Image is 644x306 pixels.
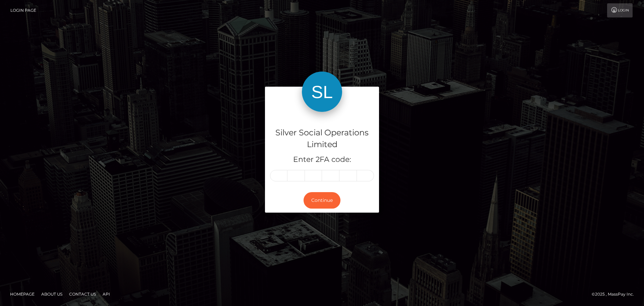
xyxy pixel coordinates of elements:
[7,289,37,299] a: Homepage
[304,192,340,209] button: Continue
[270,127,374,150] h4: Silver Social Operations Limited
[270,155,374,165] h5: Enter 2FA code:
[302,72,342,112] img: Silver Social Operations Limited
[607,3,633,17] a: Login
[592,291,639,298] div: © 2025 , MassPay Inc.
[39,289,65,299] a: About Us
[10,3,36,17] a: Login Page
[100,289,113,299] a: API
[66,289,99,299] a: Contact Us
